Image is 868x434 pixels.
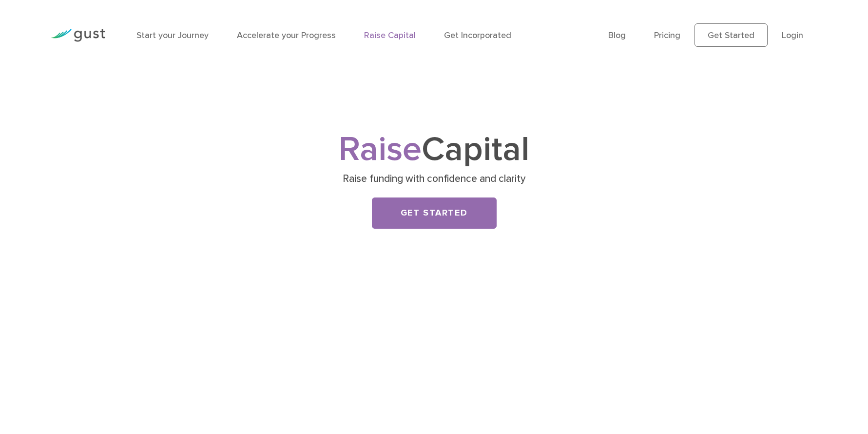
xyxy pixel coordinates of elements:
a: Get Started [372,197,497,229]
a: Blog [608,30,626,40]
a: Get Incorporated [444,30,511,40]
a: Pricing [654,30,680,40]
span: Raise [339,129,422,170]
img: Gust Logo [51,29,105,42]
a: Accelerate your Progress [237,30,336,40]
a: Start your Journey [136,30,209,40]
a: Login [782,30,803,40]
h1: Capital [242,134,627,165]
a: Get Started [694,23,768,47]
a: Raise Capital [364,30,416,40]
p: Raise funding with confidence and clarity [245,172,623,186]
